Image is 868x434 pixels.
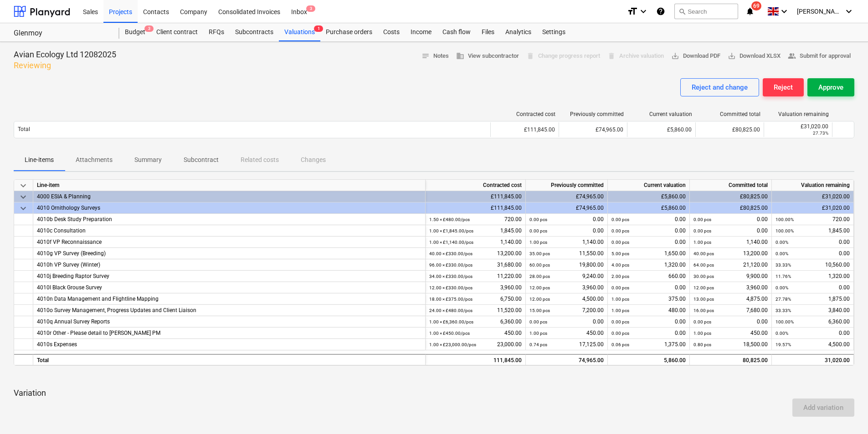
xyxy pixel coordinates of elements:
[784,49,854,63] button: Submit for approval
[203,23,230,41] div: RFQs
[611,319,629,324] small: 0.00 pcs
[779,6,790,17] i: keyboard_arrow_down
[668,49,724,63] button: Download PDF
[429,240,473,245] small: 1.00 × £1,140.00 / pcs
[437,23,476,41] a: Cash flow
[14,388,854,399] p: Variation
[529,285,550,290] small: 12.00 pcs
[693,248,768,259] div: 13,200.00
[429,305,522,316] div: 11,520.00
[151,23,203,41] div: Client contract
[18,180,29,191] span: keyboard_arrow_down
[529,262,550,267] small: 60.00 pcs
[421,52,430,60] span: notes
[378,23,405,41] a: Costs
[772,191,854,202] div: £31,020.00
[119,23,151,41] a: Budget3
[776,262,791,267] small: 33.33%
[144,25,154,32] span: 3
[768,123,828,130] div: £31,020.00
[776,240,788,245] small: 0.00%
[529,339,604,350] div: 17,125.00
[421,51,449,61] span: Notes
[693,228,711,233] small: 0.00 pcs
[529,355,604,366] div: 74,965.00
[776,248,850,259] div: 0.00
[807,78,854,96] button: Approve
[776,237,850,248] div: 0.00
[429,248,522,259] div: 13,200.00
[611,285,629,290] small: 0.00 pcs
[563,111,624,117] div: Previously committed
[611,248,686,259] div: 1,650.00
[776,355,850,366] div: 31,020.00
[776,331,788,336] small: 0.00%
[320,23,378,41] div: Purchase orders
[728,51,781,61] span: Download XLSX
[611,293,686,305] div: 375.00
[843,6,854,17] i: keyboard_arrow_down
[690,191,772,202] div: £80,825.00
[37,248,421,259] div: 4010g VP Survey (Breeding)
[611,225,686,237] div: 0.00
[611,259,686,271] div: 1,320.00
[776,339,850,350] div: 4,500.00
[429,274,473,279] small: 34.00 × £330.00 / pcs
[611,217,629,222] small: 0.00 pcs
[611,262,629,267] small: 4.00 pcs
[429,308,473,313] small: 24.00 × £480.00 / pcs
[500,23,537,41] a: Analytics
[693,225,768,237] div: 0.00
[776,214,850,225] div: 720.00
[37,282,421,293] div: 4010l Black Grouse Survey
[611,282,686,293] div: 0.00
[776,271,850,282] div: 1,320.00
[429,217,470,222] small: 1.50 × £480.00 / pcs
[611,274,629,279] small: 2.00 pcs
[526,202,608,214] div: £74,965.00
[693,339,768,350] div: 18,500.00
[693,251,714,256] small: 40.00 pcs
[611,339,686,350] div: 1,375.00
[429,316,522,328] div: 6,360.00
[693,285,714,290] small: 12.00 pcs
[611,355,686,366] div: 5,860.00
[429,237,522,248] div: 1,140.00
[37,339,421,350] div: 4010s Expenses
[429,293,522,305] div: 6,750.00
[279,23,320,41] div: Valuations
[788,52,796,60] span: people_alt
[426,180,526,191] div: Contracted cost
[18,192,29,202] span: keyboard_arrow_down
[529,297,550,302] small: 12.00 pcs
[476,23,500,41] div: Files
[37,271,421,282] div: 4010j Breeding Raptor Survey
[822,390,868,434] iframe: Chat Widget
[631,111,692,117] div: Current valuation
[768,111,829,117] div: Valuation remaining
[656,6,665,17] i: Knowledge base
[529,259,604,271] div: 19,800.00
[699,111,760,117] div: Committed total
[818,81,843,93] div: Approve
[429,228,473,233] small: 1.00 × £1,845.00 / pcs
[751,1,761,10] span: 69
[693,240,711,245] small: 1.00 pcs
[693,217,711,222] small: 0.00 pcs
[611,328,686,339] div: 0.00
[456,52,464,60] span: business
[76,155,113,165] p: Attachments
[429,262,473,267] small: 96.00 × £330.00 / pcs
[608,191,690,202] div: £5,860.00
[14,49,116,60] p: Avian Ecology Ltd 12082025
[693,305,768,316] div: 7,680.00
[529,328,604,339] div: 450.00
[529,251,550,256] small: 35.00 pcs
[559,122,627,137] div: £74,965.00
[813,131,828,136] small: 27.73%
[529,305,604,316] div: 7,200.00
[724,49,784,63] button: Download XLSX
[18,203,29,214] span: keyboard_arrow_down
[429,271,522,282] div: 11,220.00
[452,49,523,63] button: View subcontractor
